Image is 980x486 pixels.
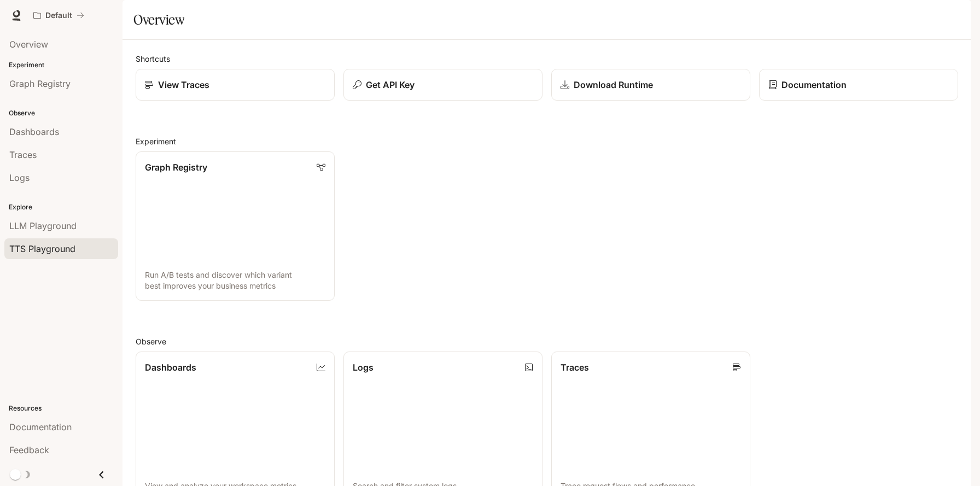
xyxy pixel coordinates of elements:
[781,78,847,91] p: Documentation
[353,361,374,374] p: Logs
[136,136,958,147] h2: Experiment
[133,9,184,31] h1: Overview
[136,151,335,301] a: Graph RegistryRun A/B tests and discover which variant best improves your business metrics
[145,361,196,374] p: Dashboards
[574,78,653,91] p: Download Runtime
[343,69,542,101] button: Get API Key
[145,161,207,174] p: Graph Registry
[136,53,958,65] h2: Shortcuts
[366,78,415,91] p: Get API Key
[759,69,958,101] a: Documentation
[136,336,958,347] h2: Observe
[45,11,72,20] p: Default
[28,4,89,26] button: All workspaces
[136,69,335,101] a: View Traces
[551,69,750,101] a: Download Runtime
[145,270,325,291] p: Run A/B tests and discover which variant best improves your business metrics
[158,78,209,91] p: View Traces
[561,361,589,374] p: Traces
